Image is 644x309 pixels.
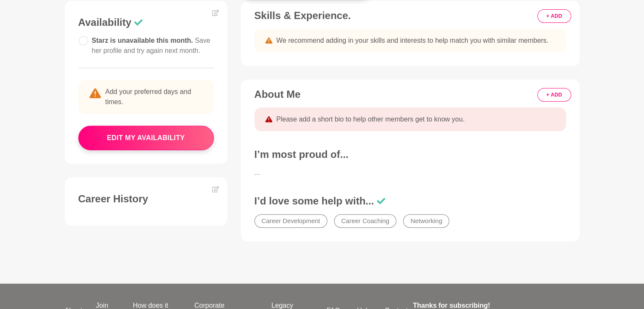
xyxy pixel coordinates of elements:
[78,193,214,205] h3: Career History
[254,168,566,178] p: ...
[254,88,566,101] h3: About Me
[537,9,571,23] button: + ADD
[254,9,566,22] h3: Skills & Experience.
[276,36,549,46] span: We recommend adding in your skills and interests to help match you with similar members.
[254,148,566,161] h3: I’m most proud of...
[276,114,465,124] span: Please add a short bio to help other members get to know you.
[254,195,566,207] h3: I’d love some help with...
[92,37,210,54] span: Save her profile and try again next month.
[78,126,214,150] button: edit my availability
[537,88,571,102] button: + ADD
[92,37,210,54] span: Starz is unavailable this month.
[78,80,214,114] p: Add your preferred days and times.
[78,16,214,29] h3: Availability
